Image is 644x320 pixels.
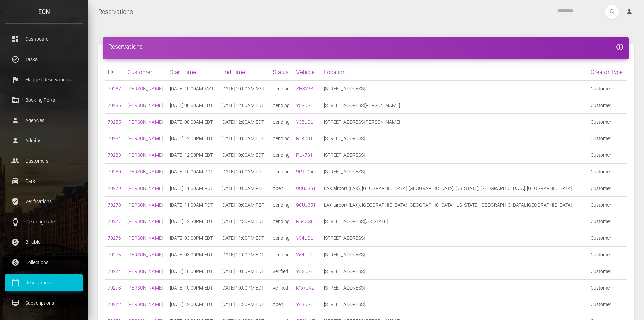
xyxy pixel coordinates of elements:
td: Customer [588,230,627,247]
a: [PERSON_NAME] [127,152,163,158]
td: Customer [588,114,627,130]
td: [STREET_ADDRESS] [321,280,588,296]
td: [STREET_ADDRESS] [321,147,588,164]
a: flag Flagged Reservations [5,71,83,88]
a: [PERSON_NAME] [127,86,163,91]
a: [PERSON_NAME] [127,285,163,291]
th: End Time [219,64,270,81]
td: [DATE] 11:00PM EDT [219,247,270,263]
a: people Customers [5,152,83,169]
a: 70287 [108,86,121,91]
td: Customer [588,164,627,180]
td: [DATE] 12:00PM EDT [167,130,219,147]
td: Customer [588,197,627,213]
a: add_circle_outline [616,43,624,50]
th: Creator Type [588,64,627,81]
a: 70277 [108,219,121,224]
a: Y54UGL [296,235,313,241]
a: 9CUJ351 [296,186,316,191]
p: Billable [10,237,78,247]
a: [PERSON_NAME] [127,219,163,224]
p: Cleaning/Late [10,217,78,227]
a: 70276 [108,235,121,241]
td: verified [270,280,293,296]
td: [DATE] 10:00AM MST [167,81,219,97]
td: [DATE] 03:00PM EDT [167,247,219,263]
td: [DATE] 11:00AM PDT [167,180,219,197]
td: open [270,180,293,197]
a: [PERSON_NAME] [127,186,163,191]
a: 70279 [108,186,121,191]
a: person [621,5,639,19]
th: Status [270,64,293,81]
td: [DATE] 10:00PM EDT [219,263,270,280]
td: [DATE] 11:00AM PDT [167,197,219,213]
a: RLK781 [296,152,313,158]
a: 70283 [108,152,121,158]
a: task_alt Tasks [5,51,83,68]
td: [STREET_ADDRESS][PERSON_NAME] [321,114,588,130]
td: [STREET_ADDRESS] [321,81,588,97]
td: pending [270,247,293,263]
a: dashboard Dashboard [5,30,83,47]
a: 70274 [108,269,121,274]
td: [STREET_ADDRESS] [321,164,588,180]
a: paid Collections [5,254,83,271]
a: 70280 [108,169,121,174]
td: [DATE] 12:30PM EDT [167,213,219,230]
p: Verifications [10,196,78,207]
td: [DATE] 12:00AM EDT [219,97,270,114]
td: Customer [588,280,627,296]
th: Customer [125,64,167,81]
td: [DATE] 08:00AM EDT [167,97,219,114]
a: corporate_fare Booking Portal [5,91,83,108]
p: Cars [10,176,78,186]
td: [DATE] 10:00AM PDT [167,164,219,180]
a: 70275 [108,252,121,257]
a: [PERSON_NAME] [127,119,163,125]
a: [PERSON_NAME] [127,235,163,241]
td: pending [270,147,293,164]
td: LAX airport (LAX), [GEOGRAPHIC_DATA], [GEOGRAPHIC_DATA], [US_STATE], [GEOGRAPHIC_DATA]. [GEOGRAPH... [321,180,588,197]
h4: Reservations [108,42,624,51]
a: card_membership Subscriptions [5,295,83,312]
p: Admins [10,135,78,146]
td: [STREET_ADDRESS][PERSON_NAME] [321,97,588,114]
a: R54UGL [296,219,313,224]
td: [STREET_ADDRESS] [321,247,588,263]
a: calendar_today Reservations [5,274,83,291]
p: Agencies [10,115,78,125]
a: 70284 [108,136,121,141]
a: Reservations [98,3,133,20]
a: Y38UGL [296,119,313,125]
p: Reservations [10,278,78,288]
td: [DATE] 03:00PM EDT [167,230,219,247]
td: Customer [588,81,627,97]
th: Vehicle [293,64,321,81]
p: Booking Portal [10,95,78,105]
td: [STREET_ADDRESS] [321,230,588,247]
td: Customer [588,180,627,197]
a: 70285 [108,119,121,125]
td: [DATE] 12:00AM EDT [219,114,270,130]
a: ZH8Y3B [296,86,313,91]
button: search [605,5,619,19]
td: [DATE] 10:00PM EDT [167,280,219,296]
td: [DATE] 10:00PM EDT [219,280,270,296]
i: person [626,8,633,15]
th: Start Time [167,64,219,81]
a: person Admins [5,132,83,149]
td: [DATE] 10:00AM EDT [219,147,270,164]
td: [DATE] 12:00AM EDT [167,296,219,313]
a: M67UKZ [296,285,314,291]
td: Customer [588,247,627,263]
a: [PERSON_NAME] [127,252,163,257]
td: [DATE] 10:00AM PDT [219,164,270,180]
a: verified_user Verifications [5,193,83,210]
td: [DATE] 10:00AM EDT [219,130,270,147]
td: [STREET_ADDRESS] [321,263,588,280]
a: Y55UGL [296,269,313,274]
a: [PERSON_NAME] [127,103,163,108]
td: pending [270,130,293,147]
